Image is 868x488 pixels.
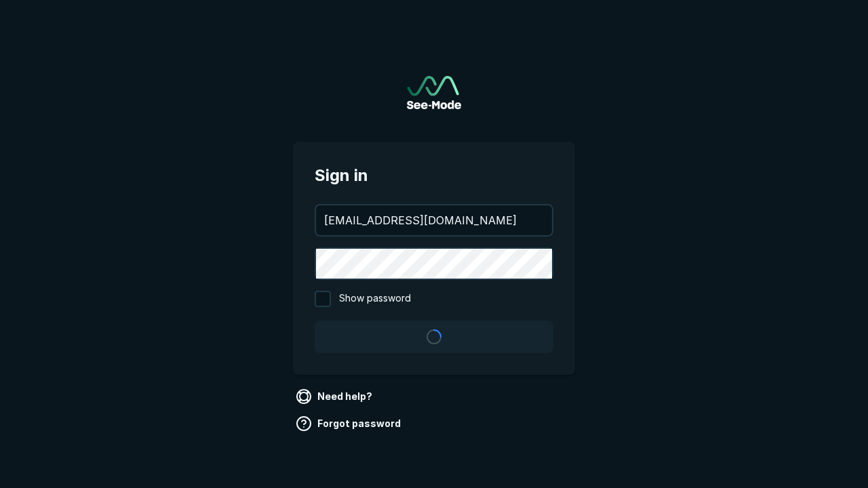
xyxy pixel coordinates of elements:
span: Sign in [315,163,553,188]
span: Show password [339,291,411,307]
a: Go to sign in [407,76,461,109]
a: Need help? [293,386,378,407]
input: your@email.com [316,205,552,235]
a: Forgot password [293,413,406,434]
img: See-Mode Logo [407,76,461,109]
